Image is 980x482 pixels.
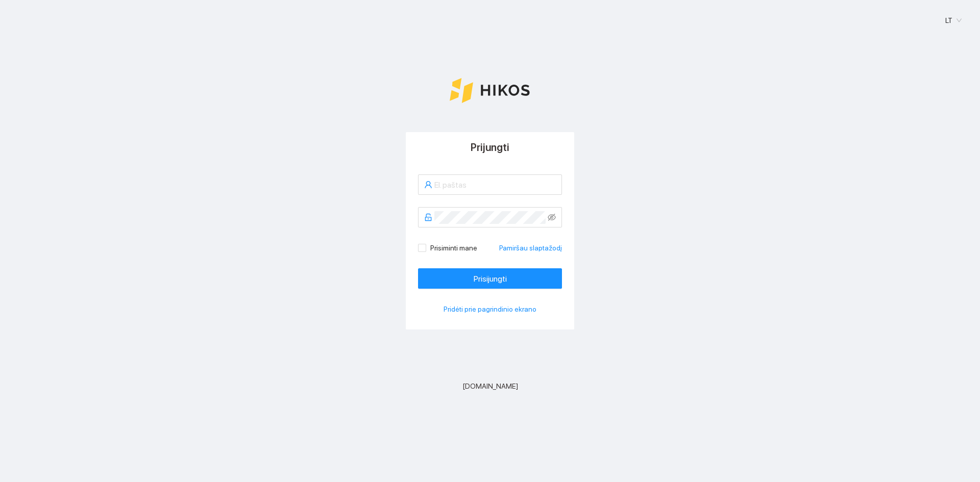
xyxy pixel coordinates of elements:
[434,179,556,191] input: El. paštas
[424,213,432,221] span: unlock
[418,268,562,289] button: Prisijungti
[462,380,518,392] span: [DOMAIN_NAME]
[426,242,481,253] span: Prisiminti mane
[471,141,509,154] span: Prijungti
[474,272,507,285] span: Prisijungti
[418,301,562,317] button: Pridėti prie pagrindinio ekrano
[945,13,962,28] span: LT
[424,181,432,189] span: user
[444,303,536,315] span: Pridėti prie pagrindinio ekrano
[499,242,562,253] a: Pamiršau slaptažodį
[548,213,556,221] span: eye-invisible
